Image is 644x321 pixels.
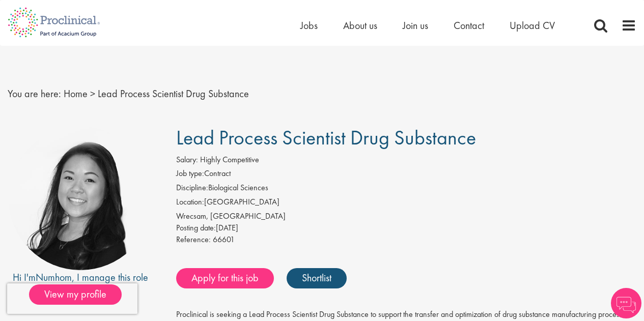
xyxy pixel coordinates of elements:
[213,234,235,245] span: 66601
[98,87,249,100] span: Lead Process Scientist Drug Substance
[176,222,216,233] span: Posting date:
[176,154,198,166] label: Salary:
[300,19,318,32] a: Jobs
[9,127,152,270] img: imeage of recruiter Numhom Sudsok
[90,87,95,100] span: >
[176,268,274,288] a: Apply for this job
[454,19,484,32] a: Contact
[611,288,641,318] img: Chatbot
[287,268,347,288] a: Shortlist
[176,182,636,196] li: Biological Sciences
[176,196,204,208] label: Location:
[343,19,377,32] a: About us
[403,19,428,32] a: Join us
[176,196,636,211] li: [GEOGRAPHIC_DATA]
[64,87,88,100] a: breadcrumb link
[8,87,61,100] span: You are here:
[176,182,208,194] label: Discipline:
[8,270,153,285] div: Hi I'm , I manage this role
[176,168,636,182] li: Contract
[176,222,636,234] div: [DATE]
[200,154,259,165] span: Highly Competitive
[176,125,476,151] span: Lead Process Scientist Drug Substance
[36,271,72,284] a: Numhom
[7,283,137,314] iframe: reCAPTCHA
[176,211,636,222] div: Wrecsam, [GEOGRAPHIC_DATA]
[510,19,555,32] a: Upload CV
[176,168,204,180] label: Job type:
[176,234,211,246] label: Reference:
